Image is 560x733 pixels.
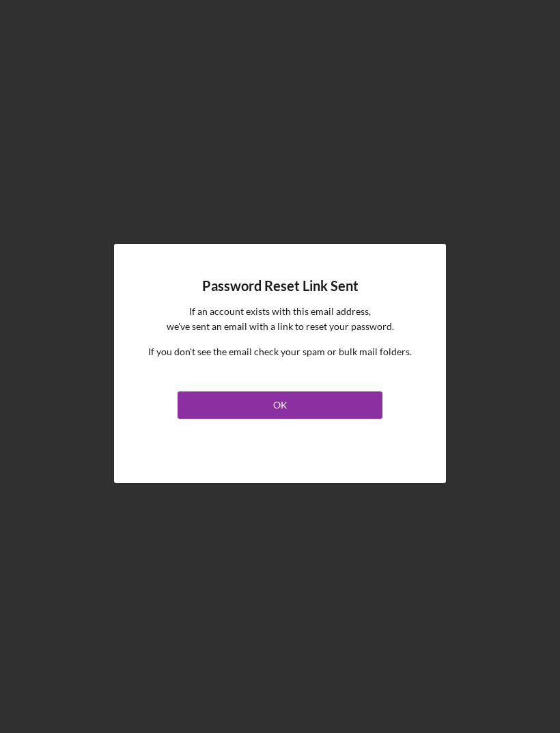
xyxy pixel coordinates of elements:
[178,386,382,419] a: OK
[202,278,359,294] h4: Password Reset Link Sent
[167,304,394,335] p: If an account exists with this email address, we've sent an email with a link to reset your passw...
[273,391,288,419] div: OK
[148,344,412,359] p: If you don't see the email check your spam or bulk mail folders.
[178,391,382,419] button: OK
